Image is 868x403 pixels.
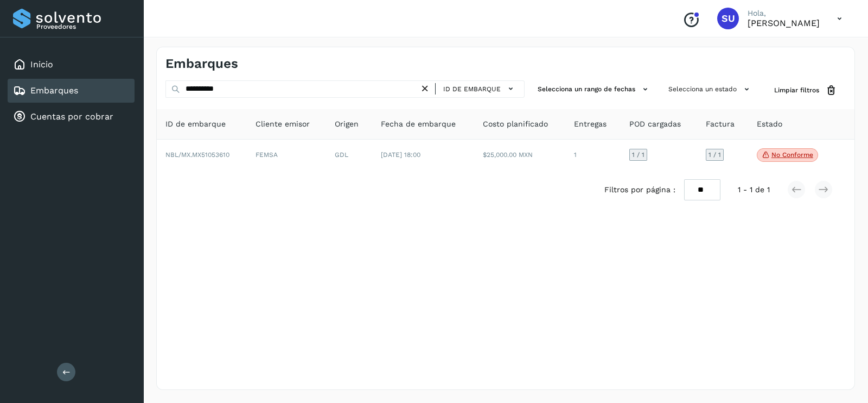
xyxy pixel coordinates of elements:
p: Sayra Ugalde [748,18,820,28]
span: Origen [335,118,359,130]
span: POD cargadas [629,118,681,130]
span: NBL/MX.MX51053610 [165,151,229,159]
div: Inicio [8,53,135,77]
span: Costo planificado [483,118,548,130]
button: Selecciona un rango de fechas [533,80,655,98]
a: Embarques [30,85,78,96]
a: Cuentas por cobrar [30,111,113,122]
span: ID de embarque [165,118,226,130]
div: Embarques [8,79,135,103]
td: GDL [326,140,372,171]
span: 1 - 1 de 1 [738,184,770,196]
span: 1 / 1 [632,152,644,158]
span: Fecha de embarque [381,118,456,130]
a: Inicio [30,59,53,70]
span: Factura [706,118,735,130]
span: Limpiar filtros [774,85,819,95]
td: $25,000.00 MXN [474,140,565,171]
span: 1 / 1 [709,152,721,158]
p: No conforme [771,151,813,159]
p: Proveedores [36,23,130,30]
span: [DATE] 18:00 [381,151,420,159]
p: Hola, [748,9,820,18]
span: Estado [757,118,782,130]
td: FEMSA [247,140,326,171]
button: Limpiar filtros [765,80,846,100]
td: 1 [565,140,621,171]
button: Selecciona un estado [664,80,757,98]
span: Cliente emisor [256,118,310,130]
button: ID de embarque [440,81,520,97]
div: Cuentas por cobrar [8,105,135,129]
h4: Embarques [165,56,238,72]
span: Filtros por página : [604,184,675,196]
span: Entregas [574,118,607,130]
span: ID de embarque [443,84,501,94]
